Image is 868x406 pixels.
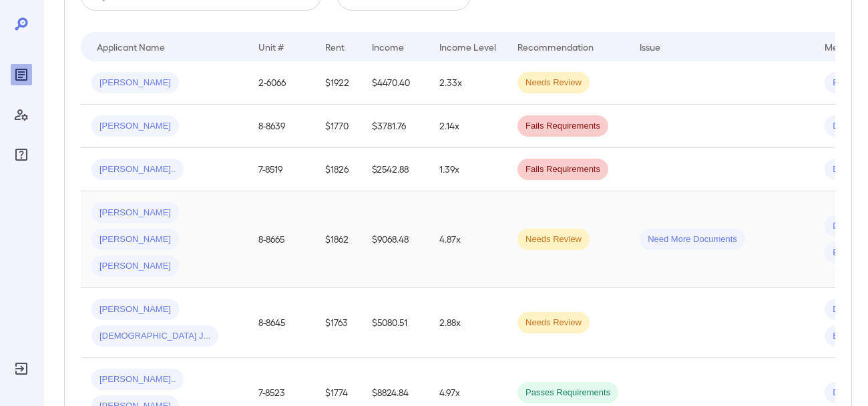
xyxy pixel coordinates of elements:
span: [PERSON_NAME] [91,207,179,219]
span: [PERSON_NAME] [91,260,179,273]
div: Method [825,39,857,55]
span: [PERSON_NAME] [91,233,179,246]
span: Need More Documents [640,233,745,246]
span: [PERSON_NAME] [91,120,179,133]
td: $1763 [314,288,361,358]
div: Applicant Name [97,39,165,55]
td: 8-8645 [248,288,314,358]
span: Passes Requirements [517,387,618,399]
span: [PERSON_NAME] [91,303,179,316]
td: 2.88x [429,288,507,358]
td: $1862 [314,191,361,288]
span: [PERSON_NAME] [91,77,179,89]
td: $1770 [314,105,361,148]
div: Issue [640,39,661,55]
td: $1826 [314,148,361,191]
td: 2-6066 [248,61,314,105]
div: Log Out [11,358,32,379]
span: Fails Requirements [517,120,608,133]
span: [PERSON_NAME].. [91,163,184,176]
td: $5080.51 [361,288,429,358]
span: Fails Requirements [517,163,608,176]
div: Unit # [258,39,284,55]
td: 7-8519 [248,148,314,191]
td: 2.33x [429,61,507,105]
td: 8-8639 [248,105,314,148]
td: $2542.88 [361,148,429,191]
div: FAQ [11,144,32,165]
div: Recommendation [517,39,594,55]
span: Needs Review [517,77,590,89]
div: Income Level [439,39,496,55]
td: 4.87x [429,191,507,288]
div: Income [372,39,404,55]
div: Manage Users [11,104,32,125]
span: [PERSON_NAME].. [91,373,184,386]
td: 1.39x [429,148,507,191]
td: $3781.76 [361,105,429,148]
td: 2.14x [429,105,507,148]
td: $1922 [314,61,361,105]
td: 8-8665 [248,191,314,288]
td: $9068.48 [361,191,429,288]
span: [DEMOGRAPHIC_DATA] J... [91,330,218,343]
td: $4470.40 [361,61,429,105]
div: Reports [11,64,32,85]
span: Needs Review [517,233,590,246]
span: Needs Review [517,317,590,329]
div: Rent [325,39,347,55]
